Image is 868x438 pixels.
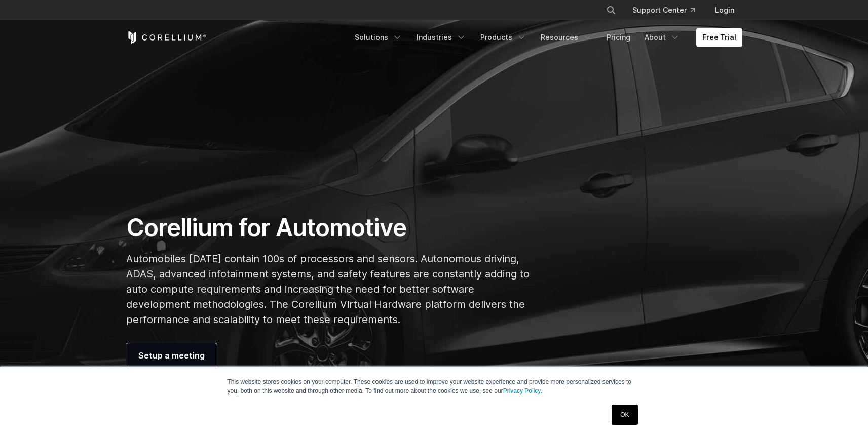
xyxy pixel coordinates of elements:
div: Navigation Menu [349,28,742,47]
a: Pricing [600,28,636,47]
a: Support Center [624,1,703,19]
a: Setup a meeting [126,343,217,368]
a: Resources [535,28,598,47]
h1: Corellium for Automotive [126,213,530,243]
p: Automobiles [DATE] contain 100s of processors and sensors. Autonomous driving, ADAS, advanced inf... [126,251,530,327]
a: Industries [410,28,472,47]
a: Free Trial [696,28,742,47]
a: Products [474,28,533,47]
a: Solutions [349,28,408,47]
div: Navigation Menu [594,1,742,19]
a: Corellium Home [126,31,207,44]
a: Login [707,1,742,19]
span: Setup a meeting [138,349,205,362]
a: Privacy Policy. [503,387,542,394]
a: About [638,28,686,47]
p: This website stores cookies on your computer. These cookies are used to improve your website expe... [228,377,641,395]
button: Search [602,1,620,19]
a: OK [612,405,637,425]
